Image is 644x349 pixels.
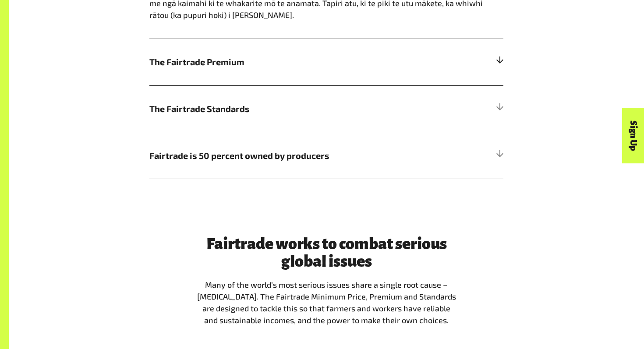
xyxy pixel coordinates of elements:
[149,55,415,68] span: The Fairtrade Premium
[149,102,415,115] span: The Fairtrade Standards
[195,235,458,270] h3: Fairtrade works to combat serious global issues
[195,279,458,326] p: Many of the world’s most serious issues share a single root cause – [MEDICAL_DATA]. The Fairtrade...
[149,149,415,162] span: Fairtrade is 50 percent owned by producers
